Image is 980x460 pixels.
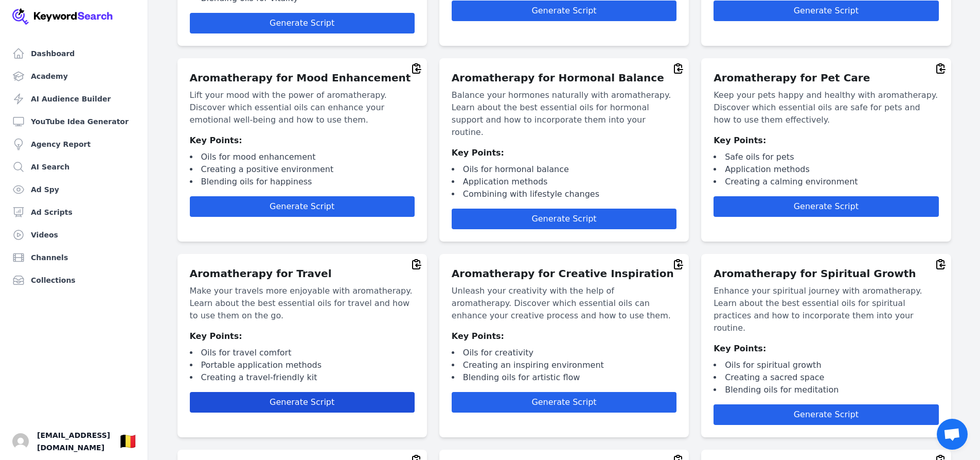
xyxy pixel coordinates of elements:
li: Application methods [714,163,938,176]
span: Generate Script [270,201,334,211]
button: Generate Script [190,196,415,217]
span: Generate Script [794,410,859,419]
span: Generate Script [270,18,334,28]
div: 🇧🇪 [118,432,137,451]
button: Generate Script [452,1,676,21]
li: Creating an inspiring environment [452,359,676,371]
h2: Aromatherapy for Creative Inspiration [452,266,676,281]
h3: Key Points: [452,330,676,343]
h3: Key Points: [190,330,415,343]
span: Generate Script [531,214,596,224]
a: Channels [8,247,139,268]
a: Collections [8,270,139,291]
h2: Aromatherapy for Pet Care [714,71,938,85]
li: Creating a travel-friendly kit [190,371,415,384]
button: Generate Script [714,1,938,21]
p: Balance your hormones naturally with aromatherapy. Learn about the best essential oils for hormon... [452,89,676,139]
li: Application methods [452,176,676,188]
h3: Key Points: [714,343,938,355]
button: 🇧🇪 [118,431,137,452]
a: AI Audience Builder [8,89,139,109]
li: Portable application methods [190,359,415,371]
span: Generate Script [794,6,859,15]
button: Copy to clipboard [411,62,423,75]
a: Dashboard [8,43,139,64]
p: Lift your mood with the power of aromatherapy. Discover which essential oils can enhance your emo... [190,89,415,126]
li: Creating a calming environment [714,176,938,188]
button: Generate Script [190,13,415,33]
li: Creating a sacred space [714,371,938,384]
li: Blending oils for happiness [190,176,415,188]
span: Generate Script [531,397,596,407]
li: Oils for hormonal balance [452,163,676,176]
button: Open user button [12,433,29,450]
a: Agency Report [8,134,139,155]
p: Unleash your creativity with the help of aromatherapy. Discover which essential oils can enhance ... [452,285,676,322]
a: Academy [8,66,139,87]
button: Copy to clipboard [935,62,947,75]
span: [EMAIL_ADDRESS][DOMAIN_NAME] [37,429,110,454]
a: Ad Scripts [8,202,139,223]
h2: Aromatherapy for Spiritual Growth [714,266,938,281]
button: Generate Script [714,404,938,425]
span: Generate Script [531,6,596,15]
button: Generate Script [190,392,415,413]
li: Safe oils for pets [714,151,938,163]
span: Generate Script [794,201,859,211]
a: YouTube Idea Generator [8,111,139,132]
h2: Aromatherapy for Hormonal Balance [452,71,676,85]
button: Generate Script [452,392,676,413]
div: Open chat [937,419,968,450]
li: Oils for mood enhancement [190,151,415,163]
button: Copy to clipboard [411,258,423,270]
a: AI Search [8,157,139,177]
h3: Key Points: [190,134,415,147]
h3: Key Points: [452,147,676,159]
button: Copy to clipboard [672,258,685,270]
button: Generate Script [452,209,676,229]
li: Creating a positive environment [190,163,415,176]
li: Oils for spiritual growth [714,359,938,371]
li: Oils for creativity [452,347,676,359]
li: Oils for travel comfort [190,347,415,359]
img: Your Company [12,8,113,25]
li: Blending oils for meditation [714,384,938,396]
h3: Key Points: [714,134,938,147]
p: Keep your pets happy and healthy with aromatherapy. Discover which essential oils are safe for pe... [714,89,938,126]
h2: Aromatherapy for Mood Enhancement [190,71,415,85]
a: Ad Spy [8,179,139,200]
button: Copy to clipboard [935,258,947,270]
li: Combining with lifestyle changes [452,188,676,200]
button: Generate Script [714,196,938,217]
p: Make your travels more enjoyable with aromatherapy. Learn about the best essential oils for trave... [190,285,415,322]
button: Copy to clipboard [672,62,685,75]
span: Generate Script [270,397,334,407]
li: Blending oils for artistic flow [452,371,676,384]
h2: Aromatherapy for Travel [190,266,415,281]
p: Enhance your spiritual journey with aromatherapy. Learn about the best essential oils for spiritu... [714,285,938,334]
a: Videos [8,225,139,245]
